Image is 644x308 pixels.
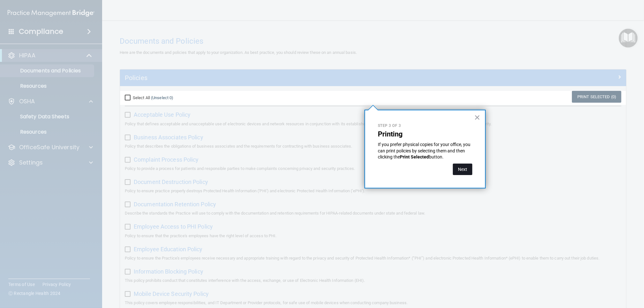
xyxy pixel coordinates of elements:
a: (Unselect 0) [151,95,173,100]
strong: Printing [378,130,403,138]
a: Print Selected (0) [572,91,621,103]
span: If you prefer physical copies for your office, you can print policies by selecting them and then ... [378,142,471,159]
button: Next [453,164,472,175]
button: Close [474,112,480,122]
span: Select All [133,95,150,100]
p: Step 3 of 3 [378,123,472,128]
strong: Print Selected [400,154,429,159]
span: button. [429,154,444,159]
